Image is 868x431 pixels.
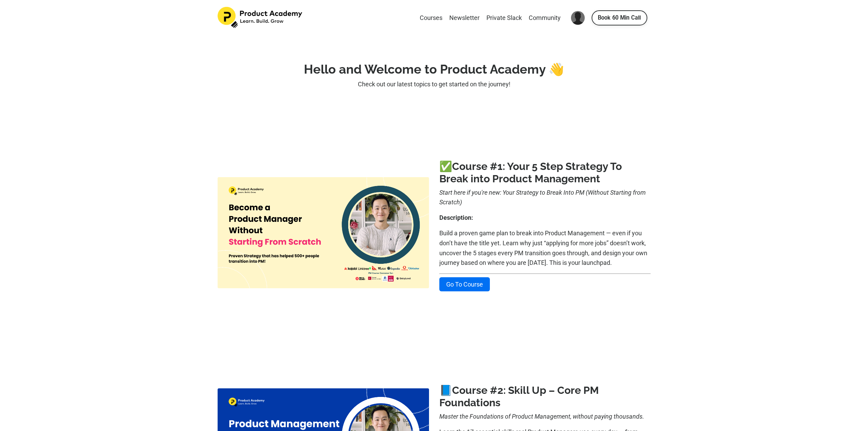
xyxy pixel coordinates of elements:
img: Product Academy Logo [218,7,304,28]
a: Courses [420,13,442,23]
b: ✅ [439,160,497,172]
img: cf5b4f5-4ff4-63b-cf6a-50f800045db_11.png [218,177,429,288]
a: Course # [452,384,497,396]
a: Course # [452,160,497,172]
a: 1: Your 5 Step Strategy To Break into Product Management [439,160,622,185]
a: Community [529,13,561,23]
a: Go To Course [439,277,490,291]
p: Build a proven game plan to break into Product Management — even if you don’t have the title yet.... [439,228,651,268]
i: Master the Foundations of Product Management, without paying thousands. [439,413,644,420]
img: User Avatar [571,11,585,25]
a: Newsletter [449,13,480,23]
i: Start here if you're new: Your Strategy to Break Into PM (Without Starting from Scratch) [439,189,646,206]
a: 2: Skill Up – Core PM Foundations [439,384,599,409]
a: Book 60 Min Call [592,10,647,25]
b: Description: [439,214,473,221]
b: 📘 [439,384,497,396]
strong: Hello and Welcome to Product Academy 👋 [304,62,564,76]
a: Private Slack [486,13,522,23]
p: Check out our latest topics to get started on the journey! [218,79,651,89]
